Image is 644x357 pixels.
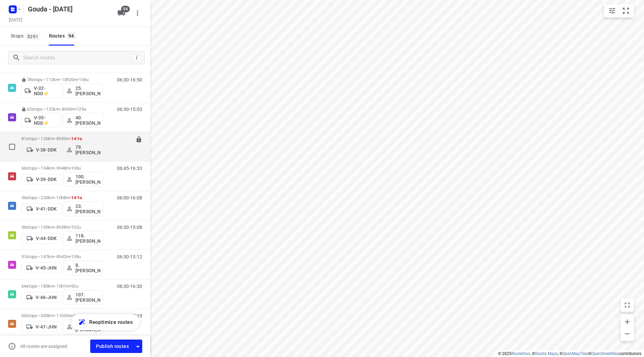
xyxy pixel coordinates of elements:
p: 8. [PERSON_NAME] [75,262,100,273]
input: Search routes [23,53,133,63]
p: 81 stops • 126km • 8h53m [21,136,103,141]
p: V-38-DDK [36,147,57,153]
button: V-45-JHN [21,262,62,273]
p: 62 stops • 122km • 8h33m [21,107,103,112]
span: • [72,313,73,318]
p: 06:45-16:33 [117,166,142,171]
div: / [133,54,141,61]
p: 60 stops • 303km • 11h35m [21,313,103,318]
p: 36 stops • 226km • 10h8m [21,195,103,200]
button: 118.[PERSON_NAME] [63,231,103,246]
span: 5291 [25,33,40,40]
button: 82. [PERSON_NAME] [63,319,103,334]
span: • [70,166,71,171]
button: 23.[PERSON_NAME] [63,201,103,216]
p: V-47-JHN [36,324,57,330]
p: 79. [PERSON_NAME] [75,144,100,155]
a: Stadia Maps [535,351,558,356]
span: 141u [71,195,82,200]
p: 56 stops • 135km • 8h38m [21,225,103,230]
div: small contained button group [604,4,634,17]
p: 118.[PERSON_NAME] [75,233,100,244]
button: Map settings [605,4,619,17]
span: 106u [79,77,89,82]
button: 100.[PERSON_NAME] [63,172,103,187]
button: 94 [115,6,128,20]
p: 06:30-15:03 [117,107,142,112]
span: 92u [71,284,78,289]
span: 94 [121,6,130,12]
button: V-41-DDK [21,203,62,214]
button: V-38-DDK [21,144,62,155]
p: 40.[PERSON_NAME] [75,115,100,126]
span: • [70,136,71,141]
p: V-46-JHN [36,295,57,300]
button: More [131,6,144,20]
button: V-46-JHN [21,292,62,303]
p: V-44-DDK [36,236,57,241]
span: • [77,77,79,82]
p: V-32-NDD⚡ [34,85,59,96]
span: Select [5,140,19,154]
button: 40.[PERSON_NAME] [63,113,103,128]
h5: Project date [6,16,25,23]
p: 06:30-15:08 [117,225,142,230]
span: 138u [71,254,81,259]
span: Stops [11,32,42,40]
span: • [70,195,71,200]
p: 100.[PERSON_NAME] [75,174,100,185]
span: 125u [76,107,86,112]
button: V-35-NDD⚡ [21,113,62,128]
button: Lock route [136,136,142,144]
p: 66 stops • 154km • 9h48m [21,166,103,171]
p: V-39-DDK [36,177,57,182]
div: Driver app settings [134,342,142,350]
span: • [75,107,76,112]
button: V-32-NDD⚡ [21,83,62,98]
a: Routetitan [512,351,530,356]
p: V-41-DDK [36,206,57,212]
span: • [70,225,71,230]
button: Publish routes [90,340,134,353]
span: 94 [67,32,76,39]
p: 107.[PERSON_NAME] [75,292,100,303]
span: 112u [73,313,83,318]
p: V-45-JHN [36,265,57,271]
p: 06:00-16:08 [117,195,142,200]
p: 06:45-18:19 [117,313,142,318]
span: 141u [71,136,82,141]
span: • [70,254,71,259]
button: 107.[PERSON_NAME] [63,290,103,305]
a: OpenStreetMap [591,351,619,356]
li: © 2025 , © , © © contributors [498,351,641,356]
button: 8. [PERSON_NAME] [63,260,103,275]
span: 102u [71,225,81,230]
span: • [70,284,71,289]
p: 06:30-15:12 [117,254,142,259]
p: V-35-NDD⚡ [34,115,59,126]
button: 25. [PERSON_NAME] [63,83,103,98]
button: Reoptimize routes [71,314,140,330]
p: 06:30-16:50 [117,77,142,82]
button: V-47-JHN [21,321,62,332]
p: 64 stops • 185km • 10h1m [21,284,103,289]
p: 23.[PERSON_NAME] [75,203,100,214]
span: Publish routes [96,342,129,351]
button: Fit zoom [619,4,633,17]
button: 79. [PERSON_NAME] [63,142,103,157]
a: OpenMapTiles [562,351,588,356]
div: Routes [49,32,78,40]
p: 06:30-16:30 [117,284,142,289]
p: 57 stops • 147km • 8h42m [21,254,103,259]
span: Reoptimize routes [89,318,133,326]
button: V-39-DDK [21,174,62,185]
p: 25. [PERSON_NAME] [75,85,100,96]
span: 108u [71,166,81,171]
p: 78 stops • 112km • 10h20m [21,77,103,82]
button: V-44-DDK [21,233,62,244]
p: All routes are assigned. [20,344,68,349]
h5: Rename [25,4,112,14]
